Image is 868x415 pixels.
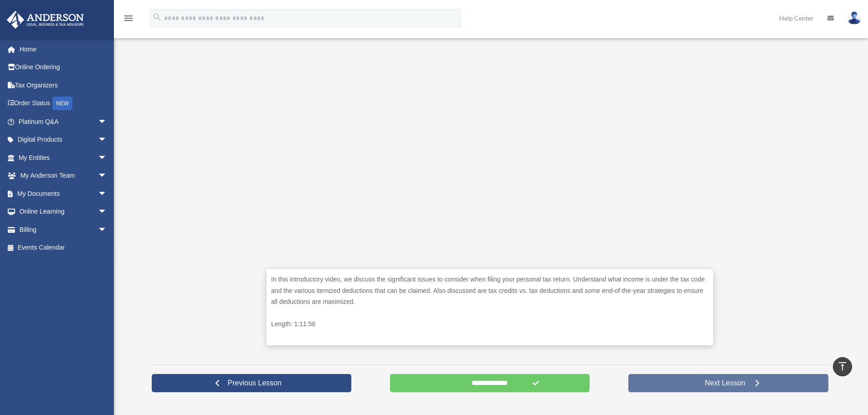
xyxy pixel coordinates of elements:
[6,58,121,77] a: Online Ordering
[152,374,352,392] a: Previous Lesson
[6,203,121,221] a: Online Learningarrow_drop_down
[6,149,121,167] a: My Entitiesarrow_drop_down
[6,239,121,257] a: Events Calendar
[6,76,121,94] a: Tax Organizers
[98,203,116,221] span: arrow_drop_down
[52,97,72,110] div: NEW
[847,11,861,25] img: User Pic
[6,113,121,131] a: Platinum Q&Aarrow_drop_down
[98,184,116,203] span: arrow_drop_down
[98,167,116,185] span: arrow_drop_down
[123,16,134,24] a: menu
[6,40,121,58] a: Home
[152,12,162,22] i: search
[6,131,121,149] a: Digital Productsarrow_drop_down
[123,13,134,24] i: menu
[6,220,121,239] a: Billingarrow_drop_down
[267,14,713,265] iframe: Introduction: Form 1040
[98,113,116,131] span: arrow_drop_down
[98,131,116,149] span: arrow_drop_down
[221,379,289,388] span: Previous Lesson
[271,318,709,330] p: Length: 1:11:56
[6,94,121,113] a: Order StatusNEW
[628,374,828,392] a: Next Lesson
[833,357,852,376] a: vertical_align_top
[4,11,87,29] img: Anderson Advisors Platinum Portal
[698,379,753,388] span: Next Lesson
[271,274,709,307] p: In this introductory video, we discuss the significant issues to consider when filing your person...
[6,184,121,203] a: My Documentsarrow_drop_down
[98,220,116,239] span: arrow_drop_down
[6,167,121,185] a: My Anderson Teamarrow_drop_down
[837,361,848,372] i: vertical_align_top
[98,149,116,167] span: arrow_drop_down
